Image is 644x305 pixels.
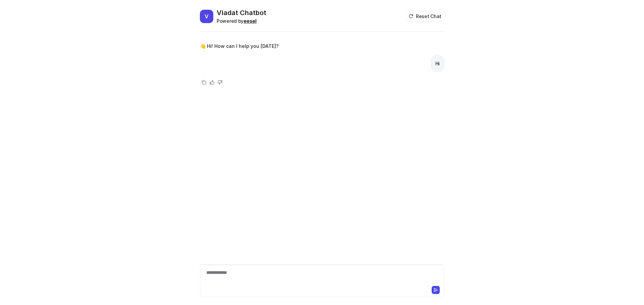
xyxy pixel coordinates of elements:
b: eesel [244,18,257,24]
p: Hi [435,60,440,68]
button: Reset Chat [407,11,444,21]
p: 👋 Hi! How can I help you [DATE]? [200,42,279,50]
div: Powered by [217,17,266,24]
span: V [200,10,213,23]
h2: Viadat Chatbot [217,8,266,17]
